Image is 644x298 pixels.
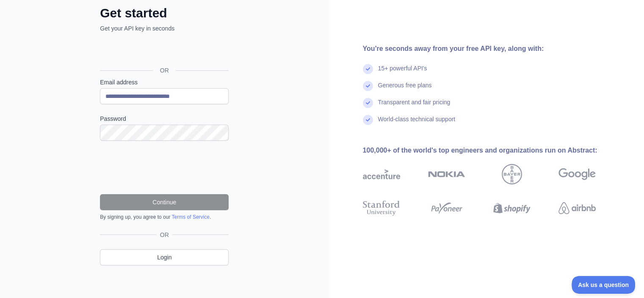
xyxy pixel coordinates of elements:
[493,199,531,217] img: shopify
[363,44,623,54] div: You're seconds away from your free API key, along with:
[363,64,373,74] img: check mark
[157,231,172,239] span: OR
[100,214,229,220] div: By signing up, you agree to our .
[100,6,229,21] h2: Get started
[428,164,465,184] img: nokia
[363,98,373,108] img: check mark
[100,249,229,265] a: Login
[100,78,229,86] label: Email address
[363,81,373,91] img: check mark
[363,199,400,217] img: stanford university
[428,199,465,217] img: payoneer
[363,145,623,156] div: 100,000+ of the world's top engineers and organizations run on Abstract:
[378,115,456,132] div: World-class technical support
[100,194,229,210] button: Continue
[558,164,596,184] img: google
[502,164,522,184] img: bayer
[363,115,373,125] img: check mark
[100,24,229,33] p: Get your API key in seconds
[153,66,176,75] span: OR
[558,199,596,217] img: airbnb
[96,42,231,61] iframe: "Google-বোতামের মাধ্যমে সাইন ইন করুন"
[100,151,229,184] iframe: reCAPTCHA
[363,164,400,184] img: accenture
[100,114,229,123] label: Password
[171,214,209,220] a: Terms of Service
[378,98,451,115] div: Transparent and fair pricing
[378,81,432,98] div: Generous free plans
[572,276,636,294] iframe: Toggle Customer Support
[378,64,427,81] div: 15+ powerful API's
